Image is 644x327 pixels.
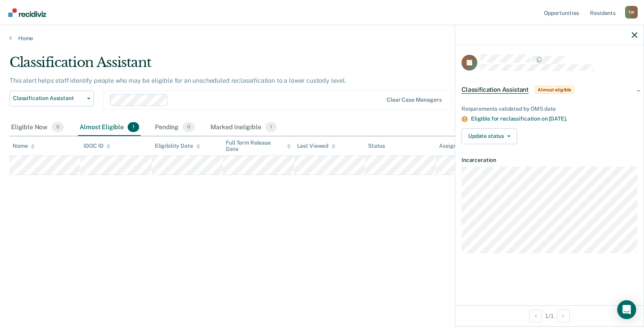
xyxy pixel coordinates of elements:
[387,97,441,103] div: Clear case managers
[462,86,529,94] span: Classification Assistant
[297,143,335,149] div: Last Viewed
[9,119,65,136] div: Eligible Now
[265,122,277,132] span: 1
[9,54,493,77] div: Classification Assistant
[462,106,637,112] div: Requirements validated by OMS data
[226,139,290,153] div: Full Term Release Date
[9,35,635,42] a: Home
[128,122,139,132] span: 1
[368,143,385,149] div: Status
[462,157,637,163] dt: Incarceration
[462,128,517,144] button: Update status
[209,119,278,136] div: Marked Ineligible
[617,300,636,319] div: Open Intercom Messenger
[52,122,64,132] span: 0
[8,8,46,17] img: Recidiviz
[471,115,637,122] div: Eligible for reclassification on [DATE].
[78,119,141,136] div: Almost Eligible
[13,143,35,149] div: Name
[9,77,346,84] p: This alert helps staff identify people who may be eligible for an unscheduled reclassification to...
[625,6,638,19] button: Profile dropdown button
[155,143,200,149] div: Eligibility Date
[84,143,110,149] div: IDOC ID
[455,305,644,326] div: 1 / 1
[182,122,195,132] span: 0
[455,77,644,102] div: Classification AssistantAlmost eligible
[557,310,570,322] button: Next Opportunity
[625,6,638,19] div: T W
[439,143,476,149] div: Assigned to
[153,119,196,136] div: Pending
[13,95,84,102] span: Classification Assistant
[529,310,542,322] button: Previous Opportunity
[535,86,574,94] span: Almost eligible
